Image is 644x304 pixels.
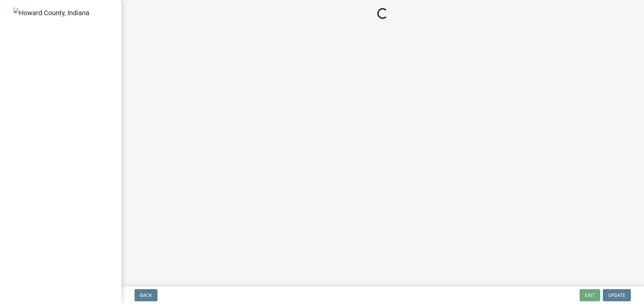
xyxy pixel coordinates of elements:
[580,289,600,301] button: Exit
[608,293,625,298] span: Update
[603,289,631,301] button: Update
[135,289,157,301] button: Back
[140,293,152,298] span: Back
[13,8,89,18] img: Howard County, Indiana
